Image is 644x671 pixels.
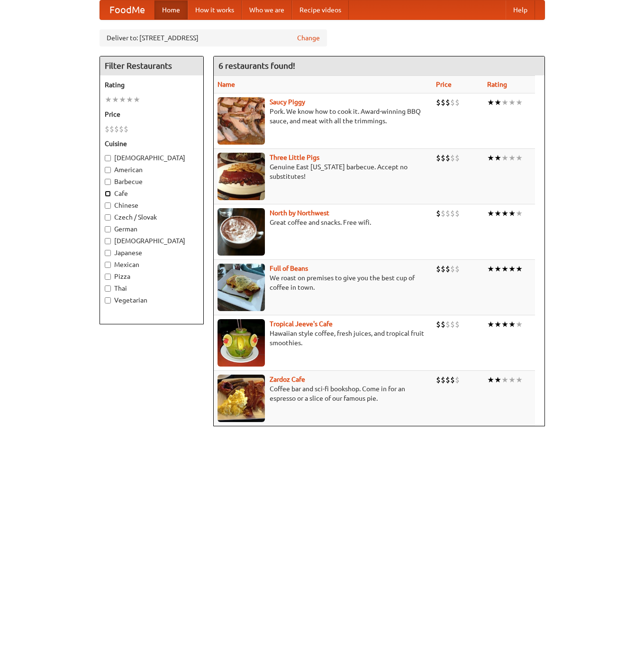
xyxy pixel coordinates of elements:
li: ★ [508,264,516,274]
li: ★ [508,319,516,330]
li: $ [445,208,450,219]
a: Home [154,0,188,19]
li: $ [119,124,124,134]
h5: Cuisine [105,139,199,148]
li: $ [450,375,455,385]
li: $ [436,375,441,385]
li: $ [441,97,445,108]
label: Cafe [105,189,199,198]
a: Full of Beans [270,265,308,272]
li: $ [436,264,441,274]
input: Chinese [105,202,111,209]
a: Zardoz Cafe [270,376,305,383]
img: beans.jpg [218,264,265,311]
label: American [105,165,199,175]
a: Help [506,0,535,19]
li: ★ [508,208,516,219]
li: ★ [105,94,112,105]
li: ★ [487,97,494,108]
li: ★ [508,97,516,108]
li: ★ [133,94,140,105]
a: Three Little Pigs [270,154,319,161]
a: Saucy Piggy [270,98,305,106]
a: Change [297,33,320,43]
label: Mexican [105,260,199,269]
li: $ [445,375,450,385]
label: German [105,224,199,234]
label: Pizza [105,272,199,281]
li: $ [455,153,460,163]
li: ★ [508,375,516,385]
a: Name [218,81,235,88]
li: ★ [494,319,501,330]
li: ★ [516,153,523,163]
a: Price [436,81,452,88]
li: ★ [119,94,126,105]
li: ★ [494,264,501,274]
li: $ [445,264,450,274]
label: Chinese [105,201,199,210]
label: [DEMOGRAPHIC_DATA] [105,236,199,246]
input: [DEMOGRAPHIC_DATA] [105,238,111,244]
p: We roast on premises to give you the best cup of coffee in town. [218,273,429,292]
li: ★ [112,94,119,105]
li: ★ [508,153,516,163]
li: $ [455,319,460,330]
input: [DEMOGRAPHIC_DATA] [105,155,111,161]
li: $ [455,264,460,274]
a: How it works [188,0,242,19]
img: jeeves.jpg [218,319,265,367]
label: Czech / Slovak [105,212,199,222]
li: $ [441,153,445,163]
input: Pizza [105,274,111,280]
p: Hawaiian style coffee, fresh juices, and tropical fruit smoothies. [218,329,429,348]
input: Japanese [105,250,111,256]
img: saucy.jpg [218,97,265,145]
li: $ [436,319,441,330]
li: $ [441,319,445,330]
h5: Rating [105,80,199,90]
li: $ [114,124,119,134]
li: $ [445,97,450,108]
a: Who we are [242,0,292,19]
li: ★ [516,208,523,219]
li: $ [124,124,128,134]
li: $ [445,319,450,330]
a: FoodMe [100,0,154,19]
p: Great coffee and snacks. Free wifi. [218,218,429,227]
li: $ [450,153,455,163]
h5: Price [105,110,199,119]
label: Japanese [105,248,199,257]
li: $ [441,264,445,274]
div: Deliver to: [STREET_ADDRESS] [100,29,327,46]
li: ★ [516,264,523,274]
li: $ [105,124,109,134]
h4: Filter Restaurants [100,56,203,75]
li: ★ [487,264,494,274]
li: $ [450,208,455,219]
li: ★ [494,208,501,219]
li: ★ [516,319,523,330]
label: Vegetarian [105,295,199,305]
li: ★ [501,264,508,274]
li: ★ [487,208,494,219]
li: $ [441,375,445,385]
b: North by Northwest [270,209,329,217]
input: German [105,226,111,232]
li: ★ [494,97,501,108]
li: $ [455,97,460,108]
li: ★ [516,97,523,108]
img: littlepigs.jpg [218,153,265,200]
p: Pork. We know how to cook it. Award-winning BBQ sauce, and meat with all the trimmings. [218,107,429,126]
li: $ [436,153,441,163]
a: Tropical Jeeve's Cafe [270,320,333,328]
input: Mexican [105,262,111,268]
input: Cafe [105,191,111,197]
li: ★ [516,375,523,385]
li: ★ [501,319,508,330]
